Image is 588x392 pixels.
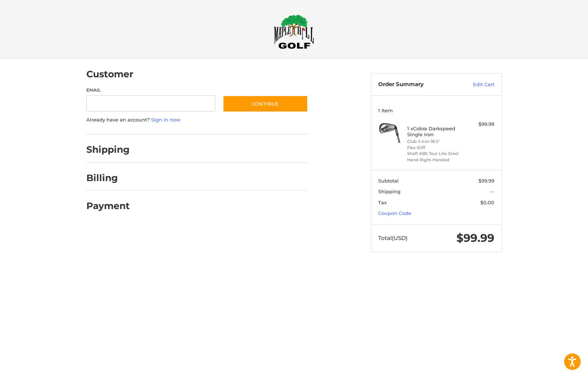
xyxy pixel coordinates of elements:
span: Tax [378,199,387,205]
a: Edit Cart [457,81,494,88]
div: $99.99 [465,121,494,128]
li: Shaft KBS Tour Lite Steel [407,151,463,157]
p: Already have an account? [86,116,308,124]
h3: Order Summary [378,81,457,88]
span: -- [491,188,494,194]
span: $0.00 [480,199,494,205]
h2: Payment [86,200,130,212]
span: Subtotal [378,178,399,184]
h3: 1 Item [378,107,494,113]
li: Flex Stiff [407,145,463,151]
span: $99.99 [456,231,494,245]
label: Email [86,87,216,93]
h4: 1 x Cobra Darkspeed Single Iron [407,126,463,138]
span: Shipping [378,188,401,194]
h2: Customer [86,68,133,80]
h2: Shipping [86,144,130,155]
li: Hand Right-Handed [407,157,463,163]
button: Continue [223,95,308,112]
img: Maple Hill Golf [274,14,314,49]
span: $99.99 [478,178,494,184]
a: Coupon Code [378,210,411,216]
h2: Billing [86,172,129,184]
span: Total (USD) [378,234,408,241]
a: Sign in now [151,117,180,123]
li: Club 4 Iron 18.5° [407,138,463,145]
